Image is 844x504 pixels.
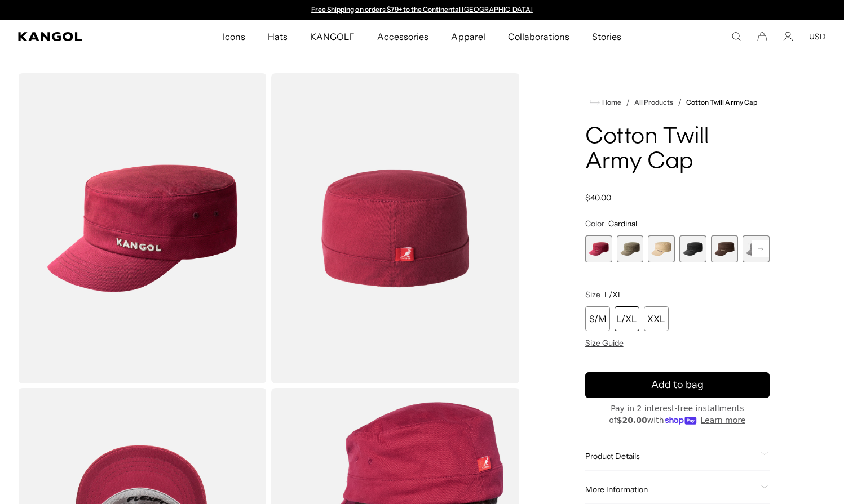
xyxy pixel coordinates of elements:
[585,125,770,175] h1: Cotton Twill Army Cap
[617,235,644,262] label: Green
[268,20,288,53] span: Hats
[757,32,767,42] button: Cart
[311,5,533,14] a: Free Shipping on orders $79+ to the Continental [GEOGRAPHIC_DATA]
[211,20,257,53] a: Icons
[18,73,267,383] img: color-cardinal
[366,20,440,53] a: Accessories
[257,20,299,53] a: Hats
[585,289,600,300] span: Size
[615,306,639,331] div: L/XL
[585,306,610,331] div: S/M
[783,32,793,42] a: Account
[585,372,770,398] button: Add to bag
[604,289,622,300] span: L/XL
[651,377,704,393] span: Add to bag
[440,20,496,53] a: Apparel
[508,20,569,53] span: Collaborations
[585,484,756,494] span: More Information
[673,96,682,109] li: /
[585,96,770,109] nav: breadcrumbs
[679,235,706,262] label: Black
[743,235,770,262] label: Grey
[621,96,630,109] li: /
[634,99,673,106] a: All Products
[299,20,366,53] a: KANGOLF
[711,235,738,262] label: Brown
[585,235,612,262] label: Cardinal
[731,32,741,42] summary: Search here
[310,20,355,53] span: KANGOLF
[306,6,538,15] div: Announcement
[648,235,675,262] label: Beige
[743,235,770,262] div: 6 of 9
[648,235,675,262] div: 3 of 9
[223,20,245,53] span: Icons
[497,20,581,53] a: Collaborations
[590,97,621,108] a: Home
[585,451,756,461] span: Product Details
[809,32,826,42] button: USD
[451,20,485,53] span: Apparel
[585,235,612,262] div: 1 of 9
[377,20,428,53] span: Accessories
[686,99,757,106] a: Cotton Twill Army Cap
[306,6,538,15] div: 1 of 2
[711,235,738,262] div: 5 of 9
[581,20,633,53] a: Stories
[608,218,637,229] span: Cardinal
[592,20,621,53] span: Stories
[679,235,706,262] div: 4 of 9
[585,338,624,348] span: Size Guide
[306,6,538,15] slideshow-component: Announcement bar
[18,32,147,41] a: Kangol
[644,306,669,331] div: XXL
[617,235,644,262] div: 2 of 9
[585,218,604,229] span: Color
[585,193,611,203] span: $40.00
[600,99,621,106] span: Home
[271,73,520,383] img: color-cardinal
